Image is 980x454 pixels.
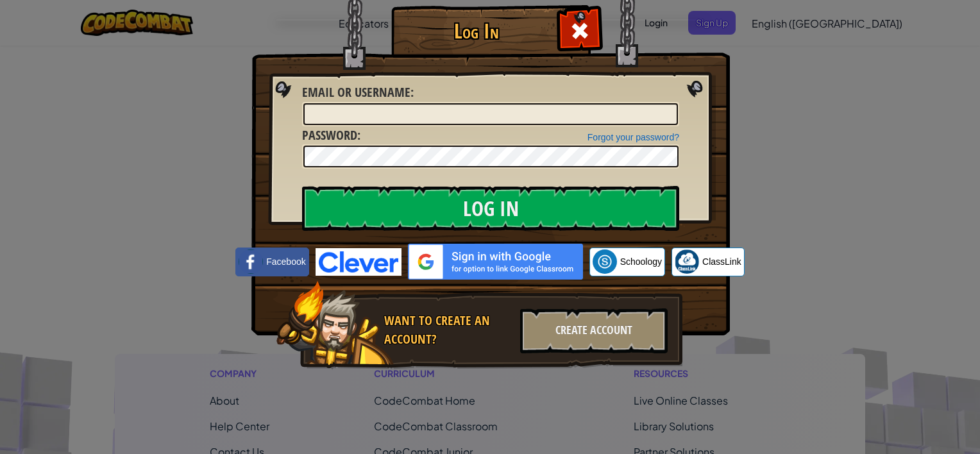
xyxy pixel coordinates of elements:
h1: Log In [394,20,558,42]
img: clever-logo-blue.png [316,248,401,276]
img: gplus_sso_button2.svg [408,244,583,280]
img: facebook_small.png [239,249,263,274]
span: Schoology [620,255,662,268]
img: schoology.png [593,249,617,274]
label: : [302,126,360,145]
span: Facebook [266,255,305,268]
div: Want to create an account? [384,312,512,348]
img: classlink-logo-small.png [675,249,699,274]
input: Log In [302,186,679,231]
span: Email or Username [302,83,410,101]
span: Password [302,126,357,144]
span: ClassLink [702,255,741,268]
a: Forgot your password? [587,132,679,142]
div: Create Account [520,308,668,353]
label: : [302,83,414,102]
